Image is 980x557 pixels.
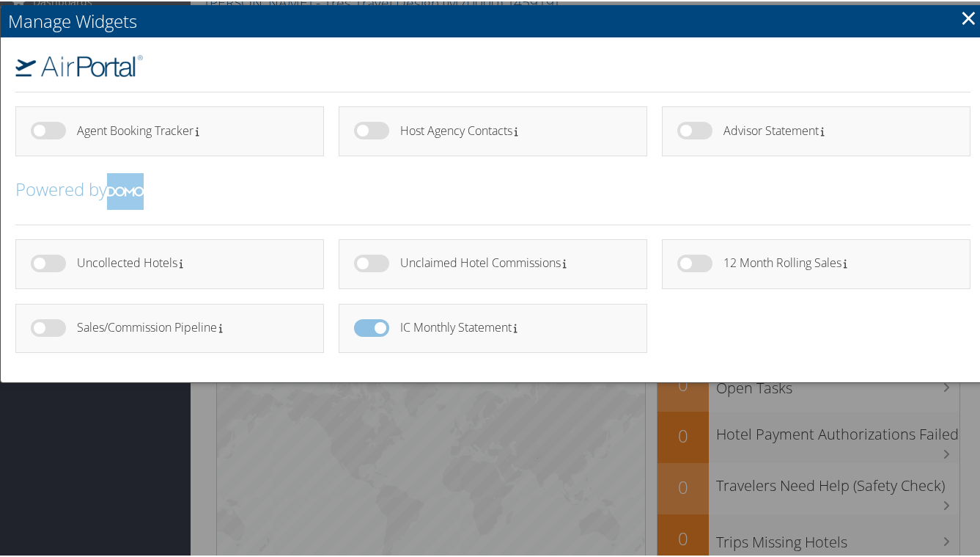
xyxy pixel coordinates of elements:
[77,255,298,268] h4: Uncollected Hotels
[723,123,944,136] h4: Advisor Statement
[15,172,970,208] h2: Powered by
[107,172,144,208] img: domo-logo.png
[77,123,298,136] h4: Agent Booking Tracker
[723,255,944,268] h4: 12 Month Rolling Sales
[400,123,621,136] h4: Host Agency Contacts
[400,320,621,332] h4: IC Monthly Statement
[15,54,143,76] img: airportal-logo.png
[400,255,621,268] h4: Unclaimed Hotel Commissions
[960,1,977,31] a: Close
[77,320,298,332] h4: Sales/Commission Pipeline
